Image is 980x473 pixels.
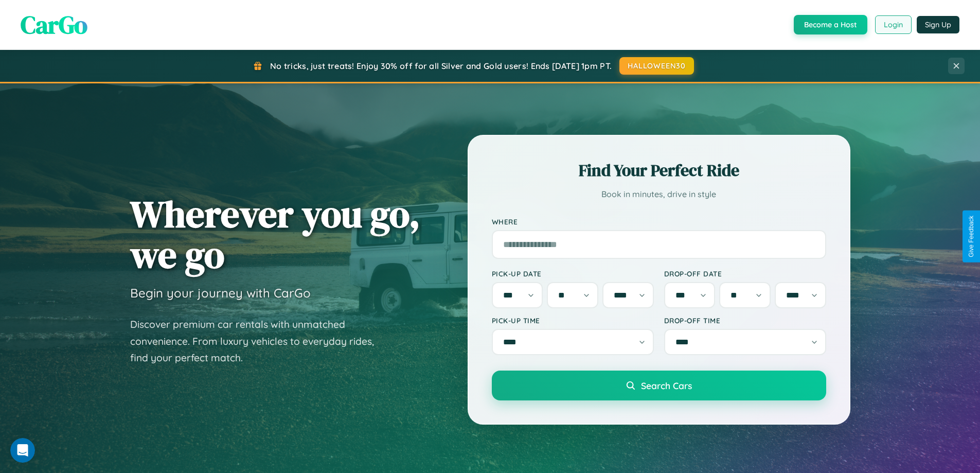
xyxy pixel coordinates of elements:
[492,371,826,400] button: Search Cars
[130,194,420,275] h1: Wherever you go, we go
[664,316,826,325] label: Drop-off Time
[10,438,35,463] iframe: Intercom live chat
[492,217,826,226] label: Where
[130,285,311,301] h3: Begin your journey with CarGo
[619,57,694,75] button: HALLOWEEN30
[21,8,87,42] span: CarGo
[492,316,654,325] label: Pick-up Time
[492,269,654,278] label: Pick-up Date
[492,159,826,182] h2: Find Your Perfect Ride
[130,316,387,366] p: Discover premium car rentals with unmatched convenience. From luxury vehicles to everyday rides, ...
[492,187,826,202] p: Book in minutes, drive in style
[794,15,867,34] button: Become a Host
[664,269,826,278] label: Drop-off Date
[917,16,959,33] button: Sign Up
[641,380,692,391] span: Search Cars
[968,216,975,257] div: Give Feedback
[270,61,612,71] span: No tricks, just treats! Enjoy 30% off for all Silver and Gold users! Ends [DATE] 1pm PT.
[875,15,912,34] button: Login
